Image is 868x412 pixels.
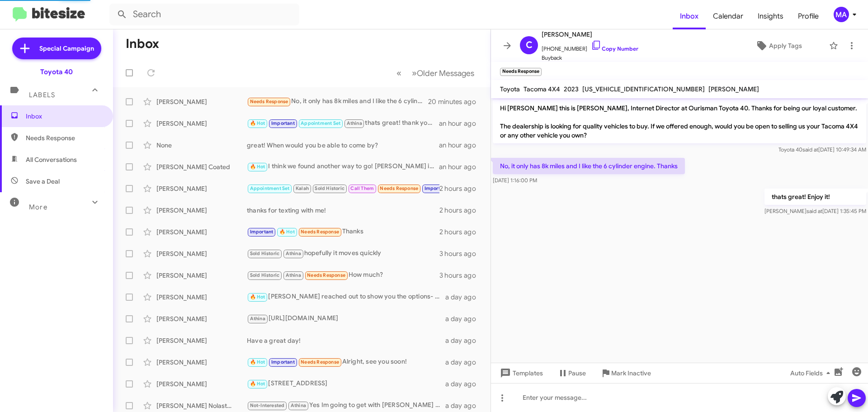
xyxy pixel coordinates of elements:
span: Call Them [350,185,374,191]
span: Tacoma 4X4 [524,85,560,93]
button: Templates [491,365,550,381]
button: Auto Fields [783,365,841,381]
span: 🔥 Hot [250,381,265,387]
div: Can l come in now [247,183,439,194]
div: a day ago [445,379,483,388]
span: 🔥 Hot [250,120,265,126]
div: Toyota 40 [40,67,73,76]
div: 2 hours ago [439,206,483,215]
div: [PERSON_NAME] Coated [156,162,247,171]
button: MA [826,7,858,22]
span: Needs Response [380,185,418,191]
button: Apply Tags [732,38,825,54]
span: Toyota [500,85,520,93]
div: Alright, see you soon! [247,357,445,367]
a: Inbox [673,3,706,29]
div: 2 hours ago [439,227,483,237]
div: thanks for texting with me! [247,206,439,215]
div: [PERSON_NAME] Nolastname122406803 [156,401,247,410]
p: thats great! Enjoy it! [764,189,866,205]
span: Toyota 40 [DATE] 10:49:34 AM [778,146,866,153]
div: a day ago [445,401,483,410]
div: a day ago [445,336,483,345]
span: Special Campaign [39,44,94,53]
span: Important [271,359,295,365]
span: Needs Response [301,359,339,365]
span: Needs Response [301,229,339,235]
div: [PERSON_NAME] [156,119,247,128]
nav: Page navigation example [392,64,480,82]
div: [PERSON_NAME] [156,249,247,258]
span: Inbox [26,112,103,121]
span: Sold Historic [250,272,280,278]
div: Thanks [247,227,439,237]
a: Copy Number [591,45,638,52]
span: Older Messages [417,68,474,78]
div: a day ago [445,314,483,323]
div: Yes Im going to get with [PERSON_NAME] to get these answered [247,400,445,411]
span: [PERSON_NAME] [708,85,759,93]
div: Have a great day! [247,336,445,345]
p: No, it only has 8k miles and I like the 6 cylinder engine. Thanks [493,158,685,174]
div: I think we found another way to go! [PERSON_NAME] is going to reach out to you. [247,161,439,172]
div: 3 hours ago [439,271,483,280]
div: an hour ago [439,119,483,128]
div: [PERSON_NAME] [156,358,247,367]
div: [PERSON_NAME] reached out to show you the options- did you get his message? [247,292,445,302]
div: How much? [247,270,439,280]
span: Sold Historic [250,251,280,256]
span: Athina [291,403,306,408]
div: [PERSON_NAME] [156,293,247,302]
span: Needs Response [250,99,288,104]
span: Important [271,120,295,126]
div: an hour ago [439,141,483,150]
span: Needs Response [26,133,103,142]
button: Previous [391,64,407,82]
a: Insights [750,3,791,29]
span: Needs Response [307,272,345,278]
span: Athina [286,251,301,256]
span: Important [425,185,448,191]
span: C [526,38,533,52]
span: « [396,67,401,79]
span: Labels [29,91,55,99]
div: hopefully it moves quickly [247,248,439,259]
div: [PERSON_NAME] [156,379,247,388]
span: [US_VEHICLE_IDENTIFICATION_NUMBER] [582,85,705,93]
span: [PERSON_NAME] [542,29,638,40]
span: Important [250,229,274,235]
div: [PERSON_NAME] [156,184,247,193]
button: Pause [550,365,593,381]
button: Mark Inactive [593,365,658,381]
span: Appointment Set [301,120,340,126]
span: Buyback [542,53,638,62]
h1: Inbox [126,37,159,51]
div: [PERSON_NAME] [156,97,247,106]
div: a day ago [445,293,483,302]
span: 🔥 Hot [279,229,295,235]
span: Athina [286,272,301,278]
div: MA [834,7,849,22]
span: Appointment Set [250,185,290,191]
div: an hour ago [439,162,483,171]
span: Athina [347,120,362,126]
div: [PERSON_NAME] [156,271,247,280]
div: thats great! thank you for letting me know. We are glad you are happy! [247,118,439,128]
div: [PERSON_NAME] [156,314,247,323]
a: Calendar [706,3,750,29]
span: Mark Inactive [611,365,651,381]
div: 20 minutes ago [429,97,483,106]
span: Templates [498,365,543,381]
small: Needs Response [500,68,542,76]
div: [URL][DOMAIN_NAME] [247,313,445,324]
div: None [156,141,247,150]
div: [STREET_ADDRESS] [247,379,445,389]
span: [PHONE_NUMBER] [542,40,638,53]
a: Special Campaign [12,38,101,59]
a: Profile [791,3,826,29]
span: 🔥 Hot [250,359,265,365]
